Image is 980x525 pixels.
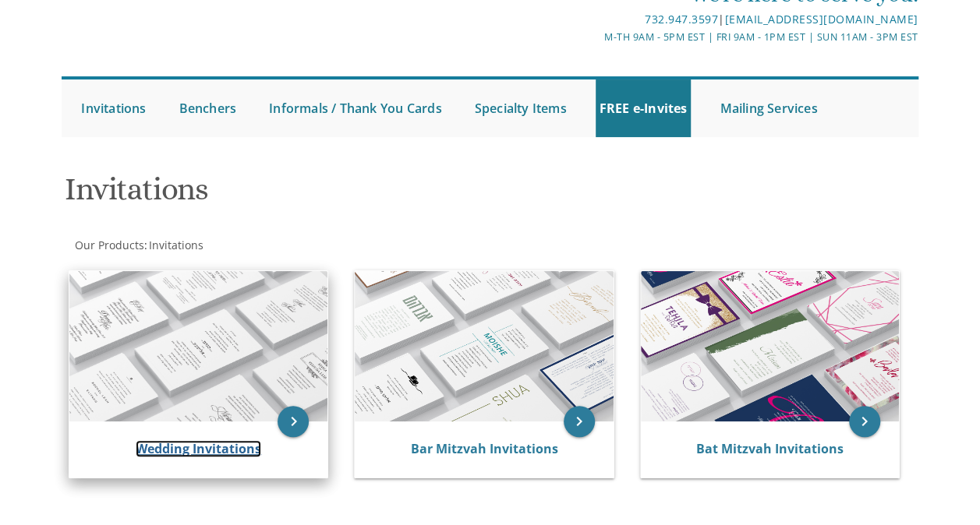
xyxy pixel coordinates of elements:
[410,440,557,457] a: Bar Mitzvah Invitations
[175,79,241,137] a: Benchers
[136,440,261,457] a: Wedding Invitations
[147,238,203,252] a: Invitations
[73,238,144,252] a: Our Products
[348,10,918,29] div: |
[62,238,490,253] div: :
[65,172,624,218] h1: Invitations
[564,406,595,437] a: keyboard_arrow_right
[278,406,309,437] a: keyboard_arrow_right
[471,79,571,137] a: Specialty Items
[641,271,899,421] img: Bat Mitzvah Invitations
[696,440,844,457] a: Bat Mitzvah Invitations
[69,271,327,421] img: Wedding Invitations
[348,29,918,45] div: M-Th 9am - 5pm EST | Fri 9am - 1pm EST | Sun 11am - 3pm EST
[849,406,880,437] a: keyboard_arrow_right
[149,238,203,252] span: Invitations
[77,79,150,137] a: Invitations
[716,79,821,137] a: Mailing Services
[265,79,445,137] a: Informals / Thank You Cards
[645,12,718,26] a: 732.947.3597
[725,12,918,26] a: [EMAIL_ADDRESS][DOMAIN_NAME]
[355,271,613,421] img: Bar Mitzvah Invitations
[596,79,692,137] a: FREE e-Invites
